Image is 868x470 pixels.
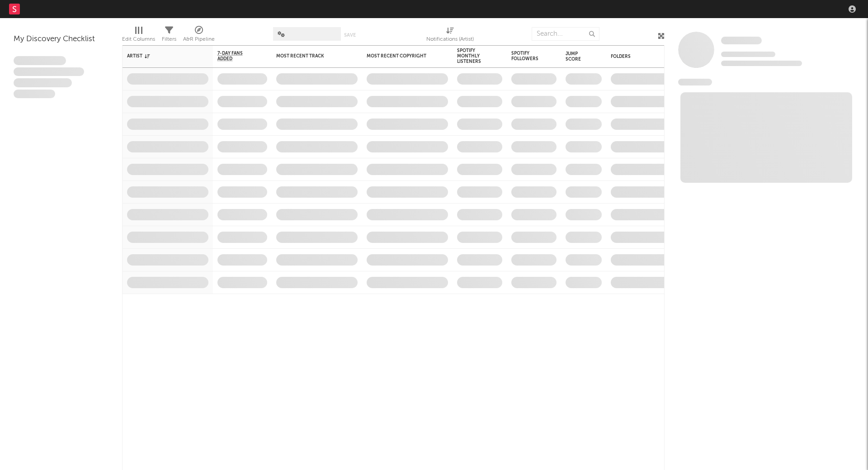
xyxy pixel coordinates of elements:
div: A&R Pipeline [183,34,215,45]
a: Some Artist [721,36,762,45]
div: Jump Score [566,51,588,62]
div: Folders [611,54,679,59]
span: News Feed [678,79,712,85]
div: Notifications (Artist) [426,34,474,45]
div: Spotify Followers [511,51,543,62]
span: Some Artist [721,37,762,44]
div: Filters [162,23,176,49]
span: Tracking Since: [DATE] [721,52,775,57]
div: A&R Pipeline [183,23,215,49]
div: Filters [162,34,176,45]
div: Most Recent Track [276,53,344,59]
div: Edit Columns [122,34,155,45]
input: Search... [532,27,599,41]
div: Edit Columns [122,23,155,49]
div: My Discovery Checklist [14,34,108,45]
div: Most Recent Copyright [367,53,434,59]
span: 0 fans last week [721,61,802,66]
div: Spotify Monthly Listeners [457,48,489,64]
span: Integer aliquet in purus et [14,67,84,76]
div: Artist [127,53,195,59]
span: 7-Day Fans Added [217,51,254,62]
button: Save [344,33,356,38]
span: Praesent ac interdum [14,78,72,87]
span: Lorem ipsum dolor [14,56,66,65]
span: Aliquam viverra [14,90,55,99]
div: Notifications (Artist) [426,23,474,49]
